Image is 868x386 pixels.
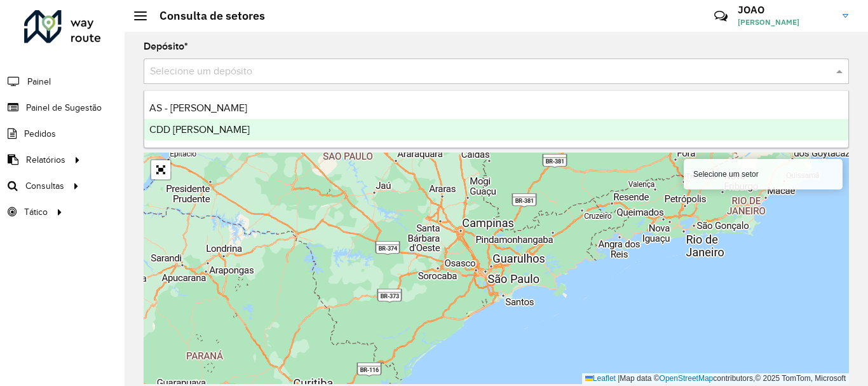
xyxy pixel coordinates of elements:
[24,127,56,141] span: Pedidos
[24,205,48,219] span: Tático
[144,90,849,148] ng-dropdown-panel: Options list
[149,124,250,135] span: CDD [PERSON_NAME]
[585,374,616,383] a: Leaflet
[738,17,833,28] span: [PERSON_NAME]
[144,39,188,54] label: Depósito
[582,373,849,384] div: Map data © contributors,© 2025 TomTom, Microsoft
[684,159,843,190] div: Selecione um setor
[618,374,620,383] span: |
[707,3,735,30] a: Contato Rápido
[147,9,265,23] h2: Consulta de setores
[26,153,65,167] span: Relatórios
[660,374,714,383] a: OpenStreetMap
[149,102,247,113] span: AS - [PERSON_NAME]
[27,75,51,88] span: Painel
[738,4,833,16] h3: JOAO
[25,179,64,193] span: Consultas
[151,160,170,179] a: Abrir mapa em tela cheia
[26,101,102,114] span: Painel de Sugestão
